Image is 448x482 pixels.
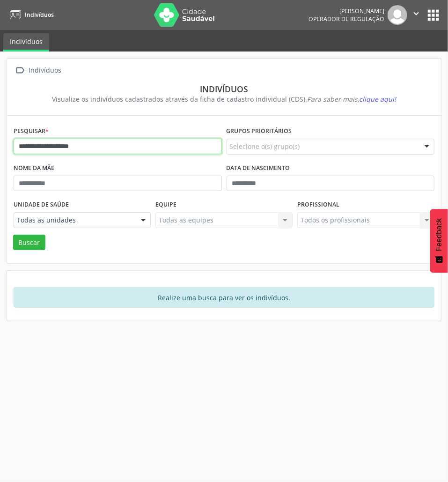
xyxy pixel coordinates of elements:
label: Grupos prioritários [227,124,292,139]
label: Unidade de saúde [14,198,69,212]
span: Selecione o(s) grupo(s) [230,141,300,151]
button:  [407,5,425,25]
div: Visualize os indivíduos cadastrados através da ficha de cadastro individual (CDS). [20,94,428,104]
button: Feedback - Mostrar pesquisa [430,209,448,273]
button: apps [425,7,441,23]
button: Buscar [13,235,45,251]
i:  [14,64,27,77]
img: img [388,5,407,25]
label: Data de nascimento [227,161,290,176]
div: Indivíduos [20,84,428,94]
i:  [411,8,421,19]
div: [PERSON_NAME] [308,7,384,15]
div: Realize uma busca para ver os indivíduos. [14,287,434,308]
span: Indivíduos [25,11,54,19]
span: Feedback [435,218,443,251]
span: Operador de regulação [308,15,384,23]
i: Para saber mais, [307,95,396,104]
div: Indivíduos [27,64,63,77]
label: Nome da mãe [14,161,54,176]
a:  Indivíduos [14,64,63,77]
a: Indivíduos [3,33,49,52]
label: Pesquisar [14,124,49,139]
label: Profissional [297,198,339,212]
span: clique aqui! [359,95,396,104]
a: Indivíduos [7,7,54,22]
label: Equipe [155,198,176,212]
span: Todas as unidades [17,215,132,225]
